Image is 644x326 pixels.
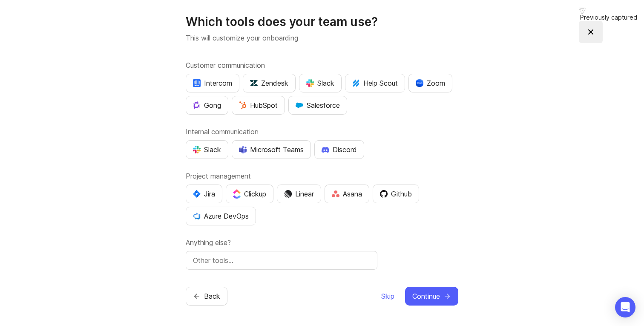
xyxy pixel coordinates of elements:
[332,190,339,198] img: Rf5nOJ4Qh9Y9HAAAAAElFTkSuQmCC
[250,78,288,88] div: Zendesk
[193,78,232,88] div: Intercom
[332,189,362,199] div: Asana
[193,211,249,221] div: Azure DevOps
[299,74,342,92] button: Slack
[204,291,220,301] span: Back
[250,79,258,87] img: UniZRqrCPz6BHUWevMzgDJ1FW4xaGg2egd7Chm8uY0Al1hkDyjqDa8Lkk0kDEdqKkBok+T4wfoD0P0o6UMciQ8AAAAASUVORK...
[186,127,458,137] label: Internal communication
[239,146,247,153] img: D0GypeOpROL5AAAAAElFTkSuQmCC
[186,207,256,225] button: Azure DevOps
[193,101,201,109] img: qKnp5cUisfhcFQGr1t296B61Fm0WkUVwBZaiVE4uNRmEGBFetJMz8xGrgPHqF1mLDIG816Xx6Jz26AFmkmT0yuOpRCAR7zRpG...
[239,144,304,155] div: Microsoft Teams
[352,78,398,88] div: Help Scout
[233,189,266,199] div: Clickup
[345,74,405,92] button: Help Scout
[288,96,347,115] button: Salesforce
[193,144,221,155] div: Slack
[412,291,440,301] span: Continue
[352,79,360,87] img: kV1LT1TqjqNHPtRK7+FoaplE1qRq1yqhg056Z8K5Oc6xxgIuf0oNQ9LelJqbcyPisAf0C9LDpX5UIuAAAAAElFTkSuQmCC
[277,185,321,203] button: Linear
[186,287,227,306] button: Back
[381,291,394,301] span: Skip
[405,287,458,306] button: Continue
[380,190,388,198] img: 0D3hMmx1Qy4j6AAAAAElFTkSuQmCC
[243,74,296,92] button: Zendesk
[193,189,215,199] div: Jira
[239,100,278,110] div: HubSpot
[226,185,273,203] button: Clickup
[232,96,285,115] button: HubSpot
[284,189,314,199] div: Linear
[416,78,445,88] div: Zoom
[186,74,239,92] button: Intercom
[373,185,419,203] button: Github
[296,101,303,109] img: GKxMRLiRsgdWqxrdBeWfGK5kaZ2alx1WifDSa2kSTsK6wyJURKhUuPoQRYzjholVGzT2A2owx2gHwZoyZHHCYJ8YNOAZj3DSg...
[186,237,458,248] label: Anything else?
[186,60,458,70] label: Customer communication
[239,101,247,109] img: G+3M5qq2es1si5SaumCnMN47tP1CvAZneIVX5dcx+oz+ZLhv4kfP9DwAAAABJRU5ErkJggg==
[232,140,311,159] button: Microsoft Teams
[193,255,370,265] input: Other tools…
[193,190,201,198] img: svg+xml;base64,PHN2ZyB4bWxucz0iaHR0cDovL3d3dy53My5vcmcvMjAwMC9zdmciIHZpZXdCb3g9IjAgMCA0MC4zNDMgND...
[186,33,458,43] p: This will customize your onboarding
[233,189,241,198] img: j83v6vj1tgY2AAAAABJRU5ErkJggg==
[380,189,412,199] div: Github
[325,185,369,203] button: Asana
[186,140,228,159] button: Slack
[322,147,329,153] img: +iLplPsjzba05dttzK064pds+5E5wZnCVbuGoLvBrYdmEPrXTzGo7zG60bLEREEjvOjaG9Saez5xsOEAbxBwOP6dkea84XY9O...
[314,140,364,159] button: Discord
[322,144,357,155] div: Discord
[186,14,458,29] h1: Which tools does your team use?
[306,79,314,87] img: WIAAAAASUVORK5CYII=
[296,100,340,110] div: Salesforce
[615,297,635,317] div: Open Intercom Messenger
[186,185,222,203] button: Jira
[193,212,201,220] img: YKcwp4sHBXAAAAAElFTkSuQmCC
[186,171,458,181] label: Project management
[381,287,395,306] button: Skip
[193,100,221,110] div: Gong
[416,79,423,87] img: xLHbn3khTPgAAAABJRU5ErkJggg==
[186,96,228,115] button: Gong
[193,79,201,87] img: eRR1duPH6fQxdnSV9IruPjCimau6md0HxlPR81SIPROHX1VjYjAN9a41AAAAAElFTkSuQmCC
[284,190,292,198] img: Dm50RERGQWO2Ei1WzHVviWZlaLVriU9uRN6E+tIr91ebaDbMKKPDpFbssSuEG21dcGXkrKsuOVPwCeFJSFAIOxgiKgL2sFHRe...
[408,74,452,92] button: Zoom
[193,146,201,153] img: WIAAAAASUVORK5CYII=
[306,78,334,88] div: Slack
